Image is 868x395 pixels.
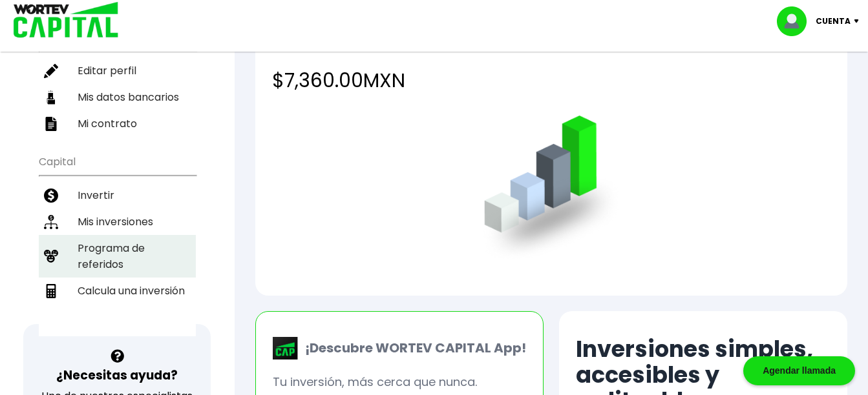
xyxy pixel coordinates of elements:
ul: Perfil [39,23,196,137]
img: icon-down [851,19,868,23]
h4: $7,360.00 MXN [272,66,831,95]
img: inversiones-icon.6695dc30.svg [44,215,58,229]
h2: Total de rendimientos recibidos en tu mes de consulta [272,4,831,56]
a: Programa de referidos [39,235,196,278]
img: wortev-capital-app-icon [273,337,299,360]
a: Mi contrato [39,110,196,137]
a: Editar perfil [39,57,196,84]
a: Mis datos bancarios [39,84,196,110]
div: Agendar llamada [743,356,855,385]
p: Cuenta [816,12,851,31]
img: datos-icon.10cf9172.svg [44,90,58,105]
h3: ¿Necesitas ayuda? [56,366,178,385]
img: recomiendanos-icon.9b8e9327.svg [44,249,58,263]
img: invertir-icon.b3b967d7.svg [44,188,58,203]
img: editar-icon.952d3147.svg [44,64,58,78]
img: grafica.516fef24.png [478,116,625,262]
img: profile-image [777,6,816,36]
img: calculadora-icon.17d418c4.svg [44,284,58,298]
a: Invertir [39,182,196,208]
img: contrato-icon.f2db500c.svg [44,117,58,131]
ul: Capital [39,147,196,336]
a: Mis inversiones [39,208,196,235]
p: ¡Descubre WORTEV CAPITAL App! [299,338,526,358]
a: Calcula una inversión [39,278,196,304]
